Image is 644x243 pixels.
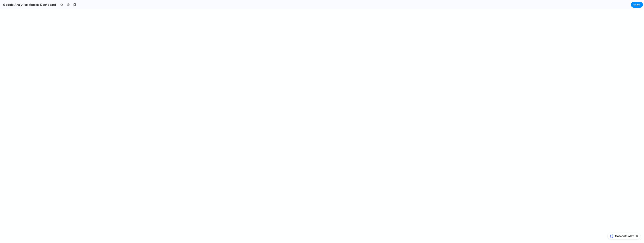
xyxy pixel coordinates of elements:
h2: Google Analytics Metrics Dashboard [1,2,56,7]
button: Share [631,2,643,8]
span: Made with Alloy [615,234,634,238]
button: Dismiss watermark [635,234,639,238]
a: Made with Alloy [608,234,634,238]
span: Share [633,3,640,7]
